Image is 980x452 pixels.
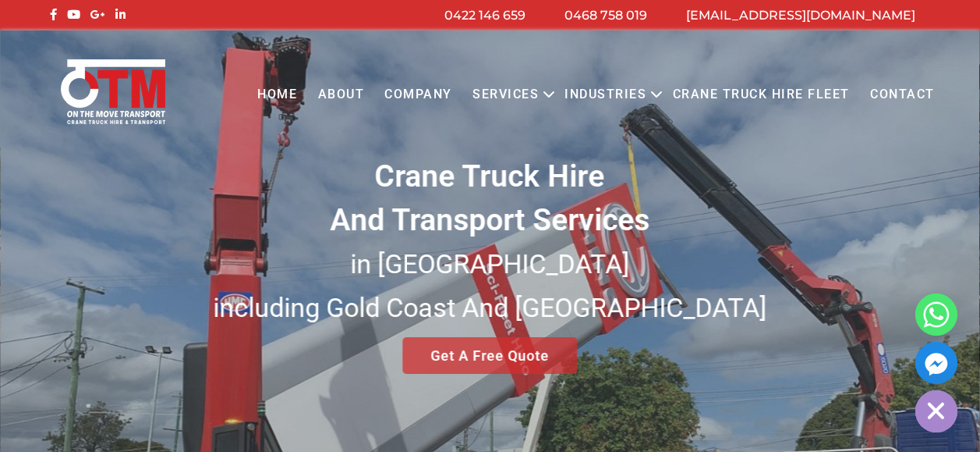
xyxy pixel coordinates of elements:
[915,342,957,384] a: Facebook_Messenger
[213,248,766,323] small: in [GEOGRAPHIC_DATA] including Gold Coast And [GEOGRAPHIC_DATA]
[686,8,915,23] a: [EMAIL_ADDRESS][DOMAIN_NAME]
[247,73,307,116] a: Home
[564,8,647,23] a: 0468 758 019
[860,73,945,116] a: Contact
[462,73,549,116] a: Services
[402,337,577,374] a: Get A Free Quote
[554,73,656,116] a: Industries
[662,73,859,116] a: Crane Truck Hire Fleet
[915,294,957,336] a: Whatsapp
[374,73,462,116] a: COMPANY
[307,73,374,116] a: About
[444,8,525,23] a: 0422 146 659
[58,58,168,126] img: Otmtransport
